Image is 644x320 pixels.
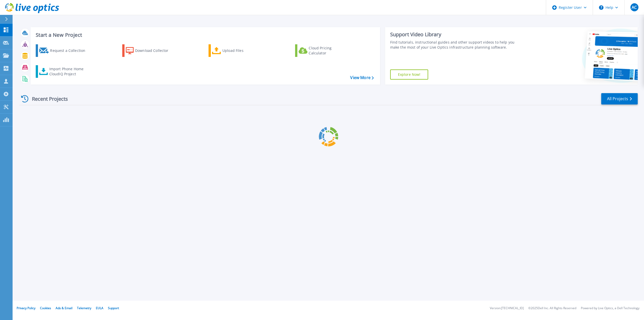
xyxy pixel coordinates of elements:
[135,46,175,56] div: Download Collector
[601,93,638,104] a: All Projects
[50,46,90,56] div: Request a Collection
[36,32,374,38] h3: Start a New Project
[295,44,351,57] a: Cloud Pricing Calculator
[19,93,75,105] div: Recent Projects
[528,307,576,310] li: © 2025 Dell Inc. All Rights Reserved
[632,5,637,9] span: AC
[108,306,119,310] a: Support
[350,75,374,80] a: View More
[490,307,524,310] li: Version: [TECHNICAL_ID]
[122,44,178,57] a: Download Collector
[390,69,428,80] a: Explore Now!
[390,31,521,38] div: Support Video Library
[581,307,639,310] li: Powered by Live Optics, a Dell Technology
[77,306,91,310] a: Telemetry
[390,40,521,50] div: Find tutorials, instructional guides and other support videos to help you make the most of your L...
[209,44,265,57] a: Upload Files
[56,306,72,310] a: Ads & Email
[96,306,103,310] a: EULA
[36,44,92,57] a: Request a Collection
[40,306,51,310] a: Cookies
[17,306,35,310] a: Privacy Policy
[309,46,349,56] div: Cloud Pricing Calculator
[49,66,89,77] div: Import Phone Home CloudIQ Project
[222,46,263,56] div: Upload Files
